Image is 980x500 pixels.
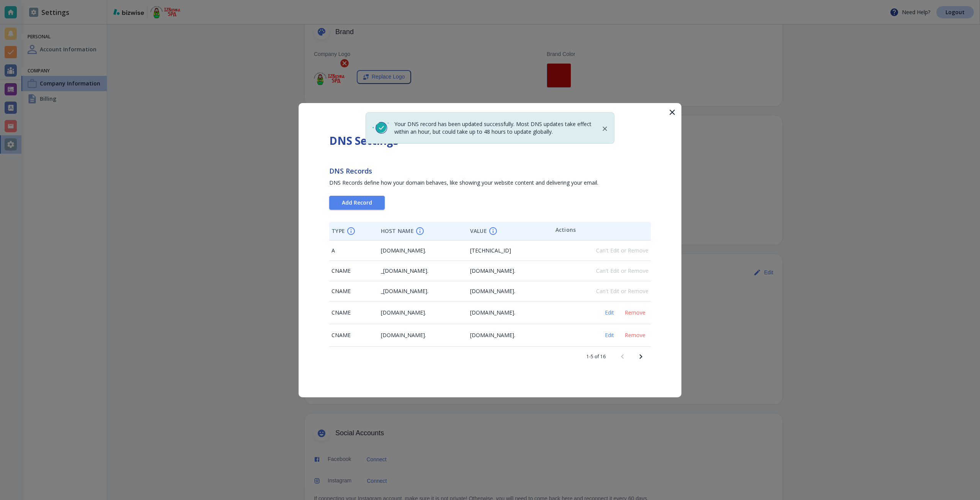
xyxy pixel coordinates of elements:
button: Edit [597,330,622,340]
button: Remove [622,330,648,340]
span: A [332,247,335,254]
span: [DOMAIN_NAME]. [470,287,515,295]
span: Can't Edit or Remove [596,287,648,295]
h4: HOST NAME [381,228,414,234]
span: Add Record [342,200,372,205]
span: DNS Records define how your domain behaves, like showing your website content and delivering your... [329,179,598,186]
span: [DOMAIN_NAME]. [381,247,426,254]
img: Success [372,122,390,134]
span: Edit [600,310,619,315]
p: 1-5 of 16 [586,354,606,360]
span: Can't Edit or Remove [596,267,648,274]
span: [DOMAIN_NAME]. [470,309,515,316]
button: Edit [597,308,622,318]
span: Remove [625,310,645,315]
span: CNAME [332,267,351,274]
span: [DOMAIN_NAME]. [470,267,515,274]
span: _[DOMAIN_NAME]. [381,287,428,295]
h4: TYPE [332,228,345,234]
button: Remove [622,308,648,318]
div: Your DNS record has been updated successfully. Most DNS updates take effect within an hour, but c... [394,117,593,139]
span: Edit [600,333,619,338]
button: Add Record [329,196,385,210]
span: [TECHNICAL_ID] [470,247,511,254]
span: [DOMAIN_NAME]. [381,331,426,339]
h4: Actions [555,226,576,233]
span: _[DOMAIN_NAME]. [381,267,428,274]
span: CNAME [332,287,351,295]
span: Can't Edit or Remove [596,247,648,254]
h2: DNS Records [329,166,651,176]
button: Close [599,123,611,135]
span: CNAME [332,331,351,339]
strong: DNS Settings [329,133,399,148]
span: [DOMAIN_NAME]. [470,331,515,339]
span: Remove [625,333,645,338]
h4: VALUE [470,228,487,234]
button: Next page [632,348,650,366]
span: [DOMAIN_NAME]. [381,309,426,316]
span: CNAME [332,309,351,316]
